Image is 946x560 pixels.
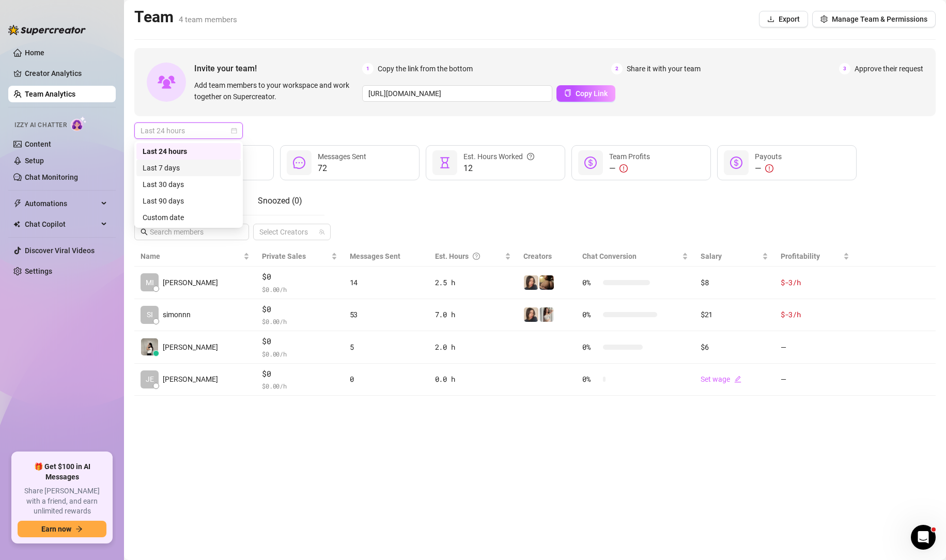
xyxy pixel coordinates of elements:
[179,15,237,24] span: 4 team members
[75,525,83,533] span: arrow-right
[143,195,235,207] div: Last 90 days
[350,252,400,260] span: Messages Sent
[435,309,511,320] div: 7.0 h
[163,309,191,320] span: simonnn
[582,341,599,353] span: 0 %
[14,120,67,130] span: Izzy AI Chatter
[911,525,936,550] iframe: Intercom live chat
[350,341,423,353] div: 5
[136,143,241,160] div: Last 24 hours
[378,63,473,74] span: Copy the link from the bottom
[755,162,782,175] div: —
[517,246,576,267] th: Creators
[759,11,808,27] button: Export
[146,374,154,385] span: JE
[150,226,235,238] input: Search members
[609,152,650,161] span: Team Profits
[781,252,820,260] span: Profitability
[439,157,451,169] span: hourglass
[141,338,158,355] img: Sofia Zamantha …
[18,486,106,517] span: Share [PERSON_NAME] with a friend, and earn unlimited rewards
[611,63,623,74] span: 2
[141,228,148,236] span: search
[701,252,722,260] span: Salary
[362,63,374,74] span: 1
[619,164,628,173] span: exclamation-circle
[8,25,86,35] img: logo-BBDzfeDw.svg
[293,157,305,169] span: message
[163,277,218,288] span: [PERSON_NAME]
[812,11,936,27] button: Manage Team & Permissions
[832,15,927,23] span: Manage Team & Permissions
[194,62,362,75] span: Invite your team!
[473,251,480,262] span: question-circle
[136,193,241,209] div: Last 90 days
[779,15,800,23] span: Export
[25,173,78,181] a: Chat Monitoring
[350,309,423,320] div: 53
[13,199,22,208] span: thunderbolt
[524,307,538,322] img: Nina
[576,89,608,98] span: Copy Link
[820,15,828,23] span: setting
[25,65,107,82] a: Creator Analytics
[350,374,423,385] div: 0
[435,277,511,288] div: 2.5 h
[774,331,856,364] td: —
[564,89,571,97] span: copy
[143,162,235,174] div: Last 7 days
[627,63,701,74] span: Share it with your team
[143,179,235,190] div: Last 30 days
[163,341,218,353] span: [PERSON_NAME]
[435,251,503,262] div: Est. Hours
[262,316,337,326] span: $ 0.00 /h
[855,63,923,74] span: Approve their request
[781,309,849,320] div: $-3 /h
[194,80,358,102] span: Add team members to your workspace and work together on Supercreator.
[13,221,20,228] img: Chat Copilot
[262,368,337,380] span: $0
[262,252,306,260] span: Private Sales
[527,151,534,162] span: question-circle
[539,275,554,290] img: Peachy
[262,381,337,391] span: $ 0.00 /h
[25,140,51,148] a: Content
[134,7,237,27] h2: Team
[701,341,768,353] div: $6
[767,15,774,23] span: download
[262,335,337,348] span: $0
[25,157,44,165] a: Setup
[755,152,782,161] span: Payouts
[258,196,302,206] span: Snoozed ( 0 )
[136,209,241,226] div: Custom date
[463,151,534,162] div: Est. Hours Worked
[781,277,849,288] div: $-3 /h
[146,277,154,288] span: MI
[584,157,597,169] span: dollar-circle
[18,521,106,537] button: Earn nowarrow-right
[143,146,235,157] div: Last 24 hours
[262,303,337,316] span: $0
[163,374,218,385] span: [PERSON_NAME]
[839,63,850,74] span: 3
[141,123,237,138] span: Last 24 hours
[25,195,98,212] span: Automations
[25,216,98,232] span: Chat Copilot
[734,376,741,383] span: edit
[25,267,52,275] a: Settings
[582,374,599,385] span: 0 %
[262,284,337,294] span: $ 0.00 /h
[25,246,95,255] a: Discover Viral Videos
[18,462,106,482] span: 🎁 Get $100 in AI Messages
[262,271,337,283] span: $0
[539,307,554,322] img: Nina
[350,277,423,288] div: 14
[435,341,511,353] div: 2.0 h
[141,251,241,262] span: Name
[136,160,241,176] div: Last 7 days
[136,176,241,193] div: Last 30 days
[143,212,235,223] div: Custom date
[41,525,71,533] span: Earn now
[701,277,768,288] div: $8
[318,162,366,175] span: 72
